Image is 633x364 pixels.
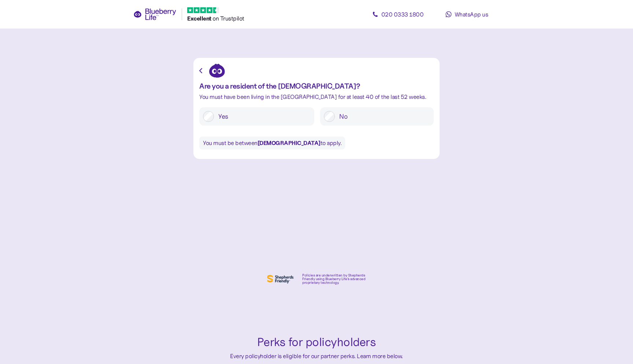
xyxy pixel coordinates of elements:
label: No [335,111,430,122]
div: Every policyholder is eligible for our partner perks. Learn more below. [197,352,436,361]
div: Are you a resident of the [DEMOGRAPHIC_DATA]? [199,82,434,90]
div: You must have been living in the [GEOGRAPHIC_DATA] for at least 40 of the last 52 weeks. [199,94,434,100]
span: on Trustpilot [212,15,244,22]
span: WhatsApp us [455,11,488,18]
span: Excellent ️ [187,15,212,22]
label: Yes [214,111,311,122]
div: You must be between to apply. [199,137,345,149]
div: Policies are underwritten by Shepherds Friendly using Blueberry Life’s advanced proprietary techn... [302,274,367,285]
div: Perks for policyholders [197,333,436,352]
a: WhatsApp us [434,7,500,22]
span: 020 0333 1800 [381,11,424,18]
a: 020 0333 1800 [365,7,431,22]
b: [DEMOGRAPHIC_DATA] [258,139,321,146]
img: Shephers Friendly [266,273,295,285]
